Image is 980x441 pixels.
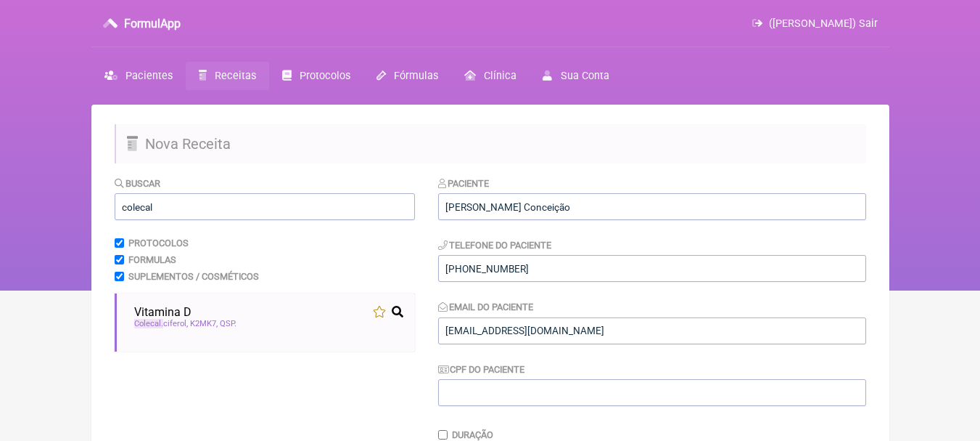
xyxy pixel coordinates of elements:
label: Telefone do Paciente [438,240,552,251]
span: Pacientes [125,70,173,82]
a: ([PERSON_NAME]) Sair [752,17,877,30]
span: ciferol [134,319,188,328]
label: Protocolos [128,238,189,248]
h2: Nova Receita [115,124,866,163]
span: Vitamina D [134,305,192,319]
a: Clínica [451,62,530,90]
label: Buscar [115,178,161,189]
span: QSP [220,319,236,328]
a: Receitas [186,62,269,90]
span: K2MK7 [190,319,218,328]
label: Formulas [128,254,176,265]
span: Receitas [215,70,256,82]
span: Colecal [134,319,163,328]
label: Paciente [438,178,490,189]
span: ([PERSON_NAME]) Sair [769,17,878,30]
span: Sua Conta [561,70,609,82]
label: Duração [452,429,493,440]
span: Fórmulas [394,70,438,82]
h3: FormulApp [124,17,181,31]
a: Sua Conta [530,62,622,90]
label: CPF do Paciente [438,364,525,375]
label: Suplementos / Cosméticos [128,271,259,282]
span: Clínica [484,70,516,82]
a: Pacientes [91,62,186,90]
a: Fórmulas [363,62,451,90]
label: Email do Paciente [438,302,534,312]
a: Protocolos [269,62,363,90]
input: exemplo: emagrecimento, ansiedade [115,193,415,220]
span: Protocolos [300,70,350,82]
